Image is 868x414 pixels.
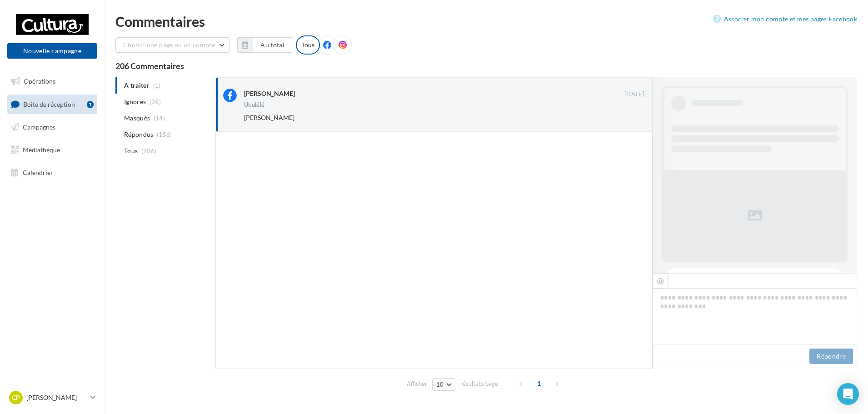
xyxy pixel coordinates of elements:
[407,379,427,388] span: Afficher
[713,14,857,25] a: Associer mon compte et mes pages Facebook
[432,378,455,391] button: 10
[5,72,99,91] a: Opérations
[115,62,857,70] div: 206 Commentaires
[7,389,97,406] a: CP [PERSON_NAME]
[296,35,320,55] div: Tous
[5,95,99,114] a: Boîte de réception1
[436,381,444,388] span: 10
[237,37,292,53] button: Au total
[5,118,99,137] a: Campagnes
[124,114,150,123] span: Masqués
[532,376,546,391] span: 1
[26,393,87,402] p: [PERSON_NAME]
[7,43,97,59] button: Nouvelle campagne
[5,140,99,160] a: Médiathèque
[624,90,644,99] span: [DATE]
[23,168,53,176] span: Calendrier
[115,37,230,53] button: Choisir une page ou un compte
[244,102,264,108] div: Ukulélé
[460,379,498,388] span: résultats/page
[124,97,146,106] span: Ignorés
[87,101,94,108] div: 1
[23,123,55,131] span: Campagnes
[837,383,859,405] div: Open Intercom Messenger
[157,131,172,138] span: (156)
[5,163,99,182] a: Calendrier
[244,89,295,98] div: [PERSON_NAME]
[253,37,292,53] button: Au total
[123,41,215,49] span: Choisir une page ou un compte
[115,15,857,28] div: Commentaires
[150,98,161,105] span: (35)
[24,77,55,85] span: Opérations
[809,349,853,364] button: Répondre
[141,147,157,155] span: (206)
[23,146,60,154] span: Médiathèque
[124,146,138,155] span: Tous
[124,130,154,139] span: Répondus
[12,393,20,402] span: CP
[154,115,165,122] span: (14)
[244,114,294,121] span: [PERSON_NAME]
[23,100,75,108] span: Boîte de réception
